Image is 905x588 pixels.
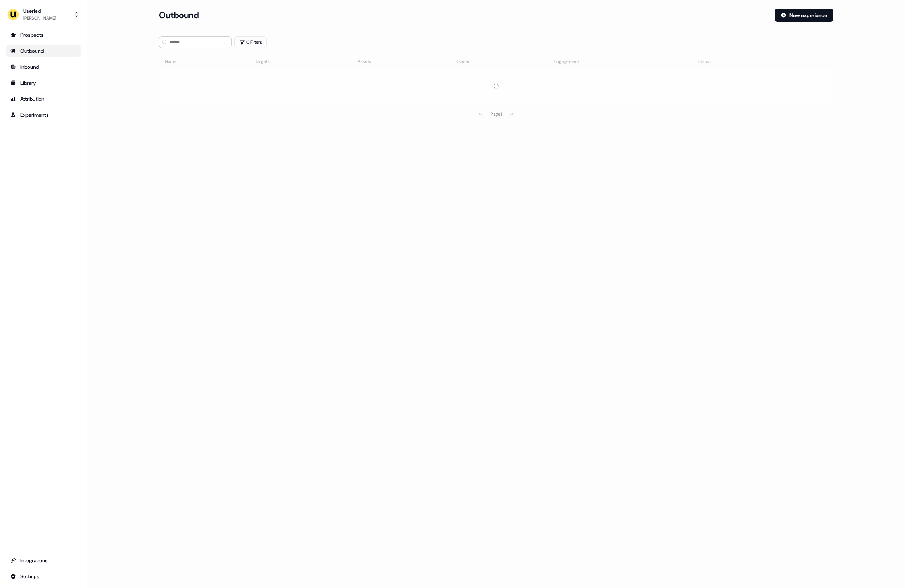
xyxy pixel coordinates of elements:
[6,571,81,582] a: Go to integrations
[6,61,81,73] a: Go to Inbound
[10,47,77,55] div: Outbound
[10,31,77,39] div: Prospects
[159,10,199,21] h3: Outbound
[775,9,833,22] button: New experience
[23,7,56,15] div: Userled
[6,77,81,89] a: Go to templates
[6,29,81,41] a: Go to prospects
[6,45,81,57] a: Go to outbound experience
[6,555,81,566] a: Go to integrations
[6,93,81,105] a: Go to attribution
[10,63,77,71] div: Inbound
[234,36,267,48] button: 0 Filters
[23,15,56,22] div: [PERSON_NAME]
[10,111,77,119] div: Experiments
[6,109,81,121] a: Go to experiments
[10,573,77,580] div: Settings
[6,6,81,23] button: Userled[PERSON_NAME]
[10,95,77,103] div: Attribution
[10,557,77,564] div: Integrations
[10,79,77,87] div: Library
